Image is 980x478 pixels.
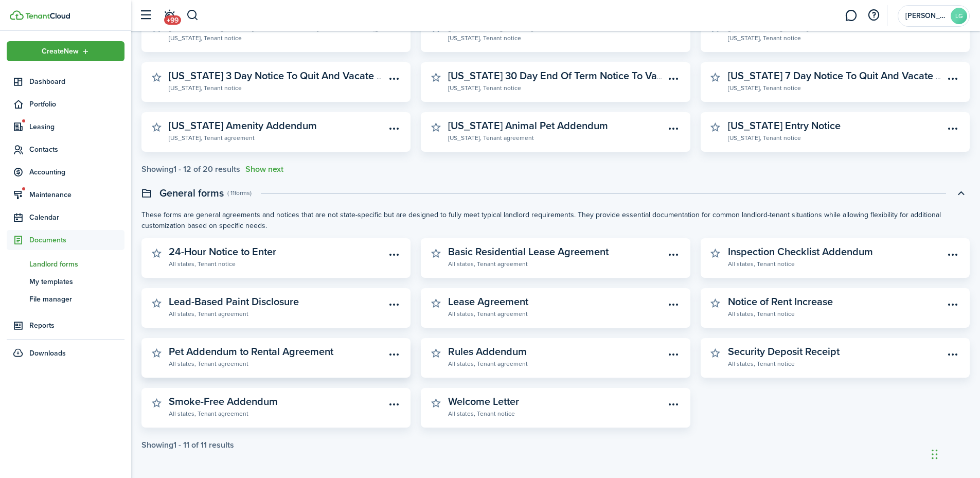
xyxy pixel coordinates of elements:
[141,209,970,450] swimlane-body: Toggle accordion
[29,189,124,200] span: Maintenance
[665,346,683,363] button: Open menu
[945,120,962,137] button: Open menu
[728,246,945,269] a: Inspection Checklist AddendumAll states, Tenant notice
[385,246,403,263] button: Open menu
[149,246,164,260] button: Mark as favourite
[429,120,443,134] button: Mark as favourite
[29,348,66,359] span: Downloads
[448,358,665,368] widget-stats-subtitle: All states, Tenant agreement
[136,6,155,25] button: Open sidebar
[448,294,528,309] widget-stats-description: Lease Agreement
[945,296,962,313] button: Open menu
[42,48,79,55] span: Create New
[29,276,124,287] span: My templates
[448,396,665,418] a: Welcome LetterAll states, Tenant notice
[448,246,665,269] a: Basic Residential Lease AgreementAll states, Tenant agreement
[25,13,70,19] img: TenantCloud
[29,259,124,270] span: Landlord forms
[159,185,224,201] swimlane-title: General forms
[227,188,252,198] swimlane-subtitle: ( 11 forms )
[159,3,179,29] a: Notifications
[841,3,861,29] a: Messaging
[385,396,403,413] button: Open menu
[708,246,723,260] button: Mark as favourite
[951,8,967,24] avatar-text: LG
[169,20,385,43] a: [US_STATE] 14 Day Notice To Pay Or Vacate ([GEOGRAPHIC_DATA])[US_STATE], Tenant notice
[448,258,665,269] widget-stats-subtitle: All states, Tenant agreement
[448,32,665,43] widget-stats-subtitle: [US_STATE], Tenant notice
[169,408,385,418] widget-stats-subtitle: All states, Tenant agreement
[429,396,443,410] button: Mark as favourite
[708,70,723,84] button: Mark as favourite
[169,294,299,309] widget-stats-description: Lead-Based Paint Disclosure
[429,296,443,310] button: Mark as favourite
[385,120,403,137] button: Open menu
[665,70,683,87] button: Open menu
[945,346,962,363] button: Open menu
[29,294,124,305] span: File manager
[448,82,665,93] widget-stats-subtitle: [US_STATE], Tenant notice
[448,344,527,359] widget-stats-description: Rules Addendum
[448,20,665,43] a: [US_STATE] 14 Day Notice To Quit And Vacate Repeated Violation (Non-URLTA County)[US_STATE], Tena...
[728,20,945,43] a: [US_STATE] 3 Day Notice To Quit And Vacate Waste, Crime, Or Nuisance (Non-URLTA County)[US_STATE]...
[448,120,665,143] a: [US_STATE] Animal Pet Addendum[US_STATE], Tenant agreement
[7,72,124,92] a: Dashboard
[7,315,124,335] a: Reports
[10,10,24,20] img: TenantCloud
[728,358,945,368] widget-stats-subtitle: All states, Tenant notice
[448,346,665,368] a: Rules AddendumAll states, Tenant agreement
[728,82,945,93] widget-stats-subtitle: [US_STATE], Tenant notice
[29,76,124,87] span: Dashboard
[932,439,938,470] div: Drag
[29,167,124,178] span: Accounting
[708,120,723,134] button: Mark as favourite
[385,346,403,363] button: Open menu
[448,296,665,318] a: Lease AgreementAll states, Tenant agreement
[448,408,665,418] widget-stats-subtitle: All states, Tenant notice
[728,118,841,133] widget-stats-description: [US_STATE] Entry Notice
[429,70,443,84] button: Mark as favourite
[141,165,240,174] div: Showing results
[149,346,164,360] button: Mark as favourite
[173,163,213,175] pagination-page-total: 1 - 12 of 20
[952,184,970,202] button: Toggle accordion
[448,244,609,259] widget-stats-description: Basic Residential Lease Agreement
[169,82,385,93] widget-stats-subtitle: [US_STATE], Tenant notice
[169,70,385,93] a: [US_STATE] 3 Day Notice To Quit And Vacate Waste, Crime, Or Nuisance ([GEOGRAPHIC_DATA])[US_STATE...
[728,132,945,143] widget-stats-subtitle: [US_STATE], Tenant notice
[149,120,164,134] button: Mark as favourite
[169,308,385,318] widget-stats-subtitle: All states, Tenant agreement
[665,296,683,313] button: Open menu
[7,290,124,308] a: File manager
[708,296,723,310] button: Mark as favourite
[169,296,385,318] a: Lead-Based Paint DisclosureAll states, Tenant agreement
[169,132,385,143] widget-stats-subtitle: [US_STATE], Tenant agreement
[29,320,124,331] span: Reports
[728,244,873,259] widget-stats-description: Inspection Checklist Addendum
[169,120,385,143] a: [US_STATE] Amenity Addendum[US_STATE], Tenant agreement
[149,396,164,410] button: Mark as favourite
[929,429,980,478] iframe: Chat Widget
[728,70,945,93] a: [US_STATE] 7 Day Notice To Quit And Vacate Repeated Violation ([GEOGRAPHIC_DATA])[US_STATE], Tena...
[169,346,385,368] a: Pet Addendum to Rental AgreementAll states, Tenant agreement
[448,132,665,143] widget-stats-subtitle: [US_STATE], Tenant agreement
[728,308,945,318] widget-stats-subtitle: All states, Tenant notice
[945,246,962,263] button: Open menu
[29,99,124,110] span: Portfolio
[7,41,124,61] button: Open menu
[448,68,676,83] widget-stats-description: [US_STATE] 30 Day End Of Term Notice To Vacate
[169,32,385,43] widget-stats-subtitle: [US_STATE], Tenant notice
[7,273,124,290] a: My templates
[164,15,181,25] span: +99
[29,144,124,155] span: Contacts
[708,346,723,360] button: Mark as favourite
[29,235,124,245] span: Documents
[665,120,683,137] button: Open menu
[29,212,124,223] span: Calendar
[905,12,947,20] span: Langley Garage
[169,246,385,269] a: 24-Hour Notice to EnterAll states, Tenant notice
[169,394,278,409] widget-stats-description: Smoke-Free Addendum
[448,70,665,93] a: [US_STATE] 30 Day End Of Term Notice To Vacate[US_STATE], Tenant notice
[728,120,945,143] a: [US_STATE] Entry Notice[US_STATE], Tenant notice
[149,70,164,84] button: Mark as favourite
